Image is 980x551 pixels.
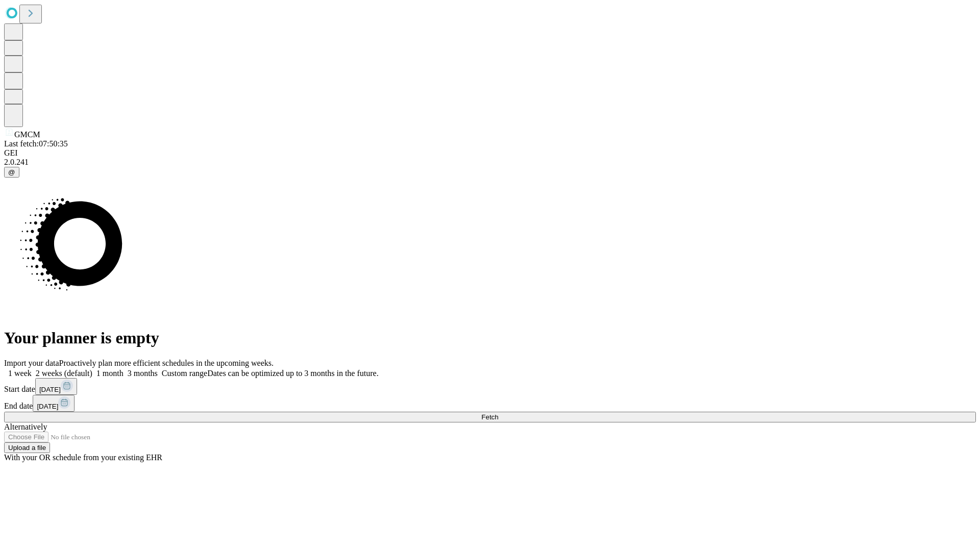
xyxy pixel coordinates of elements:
[4,378,976,395] div: Start date
[36,369,92,378] span: 2 weeks (default)
[8,168,15,176] span: @
[35,378,77,395] button: [DATE]
[4,329,976,347] h1: Your planner is empty
[207,369,378,378] span: Dates can be optimized up to 3 months in the future.
[8,369,32,378] span: 1 week
[481,413,498,421] span: Fetch
[4,158,976,167] div: 2.0.241
[4,442,50,453] button: Upload a file
[162,369,207,378] span: Custom range
[59,359,274,367] span: Proactively plan more efficient schedules in the upcoming weeks.
[14,130,40,139] span: GMCM
[39,386,61,393] span: [DATE]
[96,369,124,378] span: 1 month
[4,422,47,431] span: Alternatively
[4,395,976,412] div: End date
[128,369,158,378] span: 3 months
[4,359,59,367] span: Import your data
[4,167,19,178] button: @
[4,453,162,462] span: With your OR schedule from your existing EHR
[37,403,58,410] span: [DATE]
[4,148,976,158] div: GEI
[4,412,976,422] button: Fetch
[4,139,68,148] span: Last fetch: 07:50:35
[33,395,75,412] button: [DATE]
